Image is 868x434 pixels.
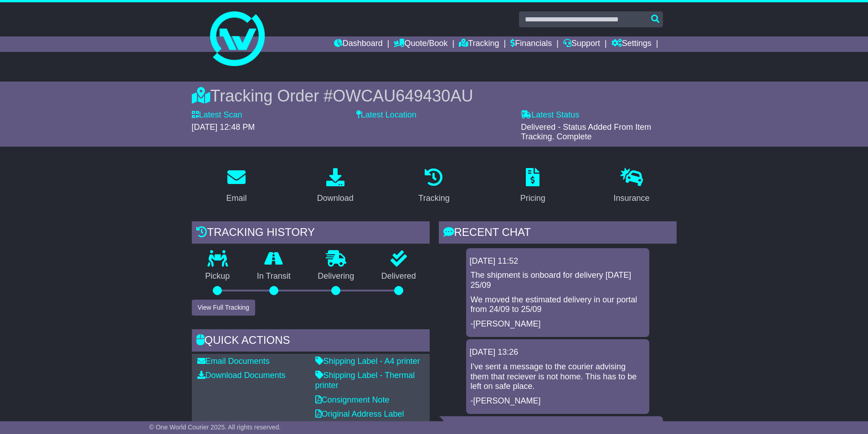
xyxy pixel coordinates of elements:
[192,300,255,316] button: View Full Tracking
[412,165,455,208] a: Tracking
[220,165,252,208] a: Email
[192,329,430,354] div: Quick Actions
[226,192,247,204] div: Email
[315,357,420,366] a: Shipping Label - A4 printer
[470,347,646,357] div: [DATE] 13:26
[334,36,383,52] a: Dashboard
[197,357,270,366] a: Email Documents
[149,424,281,431] span: © One World Courier 2025. All rights reserved.
[192,221,430,246] div: Tracking history
[192,110,242,120] label: Latest Scan
[192,123,255,132] span: [DATE] 12:48 PM
[614,192,650,204] div: Insurance
[304,271,368,281] p: Delivering
[471,396,645,406] p: -[PERSON_NAME]
[611,36,652,52] a: Settings
[459,36,499,52] a: Tracking
[356,110,416,120] label: Latest Location
[447,420,527,429] a: To Be Collected Team
[510,36,552,52] a: Financials
[315,409,404,419] a: Original Address Label
[470,256,646,266] div: [DATE] 11:52
[608,165,656,208] a: Insurance
[368,271,430,281] p: Delivered
[520,192,545,204] div: Pricing
[197,371,286,380] a: Download Documents
[563,36,600,52] a: Support
[315,371,415,390] a: Shipping Label - Thermal printer
[521,123,651,142] span: Delivered - Status Added From Item Tracking. Complete
[192,86,677,106] div: Tracking Order #
[521,110,579,120] label: Latest Status
[192,271,244,281] p: Pickup
[611,420,659,430] div: [DATE] 13:24
[471,295,645,315] p: We moved the estimated delivery in our portal from 24/09 to 25/09
[317,192,354,204] div: Download
[439,221,677,246] div: RECENT CHAT
[471,362,645,392] p: I've sent a message to the courier advising them that reciever is not home. This has to be left o...
[394,36,447,52] a: Quote/Book
[471,319,645,329] p: -[PERSON_NAME]
[311,165,360,208] a: Download
[243,271,304,281] p: In Transit
[418,192,449,204] div: Tracking
[471,271,645,290] p: The shipment is onboard for delivery [DATE] 25/09
[315,395,390,404] a: Consignment Note
[514,165,551,208] a: Pricing
[333,87,473,105] span: OWCAU649430AU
